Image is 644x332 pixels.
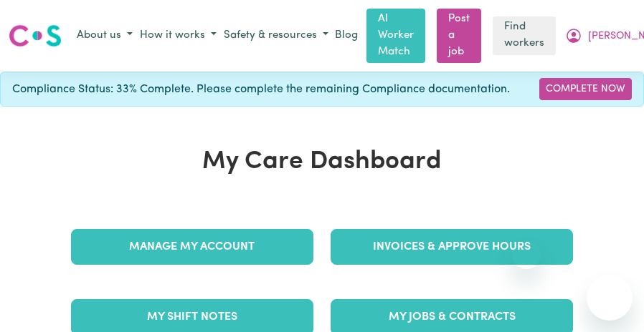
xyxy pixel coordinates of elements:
[539,78,632,100] a: Complete Now
[136,24,220,48] button: How it works
[62,147,582,177] h1: My Care Dashboard
[587,275,633,321] iframe: Button to launch messaging window
[493,16,556,55] a: Find workers
[331,229,573,265] a: Invoices & Approve Hours
[71,229,313,265] a: Manage My Account
[437,9,481,63] a: Post a job
[12,81,510,98] span: Compliance Status: 33% Complete. Please complete the remaining Compliance documentation.
[332,25,361,47] a: Blog
[220,24,332,48] button: Safety & resources
[9,19,62,52] a: Careseekers logo
[9,23,62,49] img: Careseekers logo
[512,240,541,269] iframe: Close message
[366,9,425,63] a: AI Worker Match
[73,24,136,48] button: About us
